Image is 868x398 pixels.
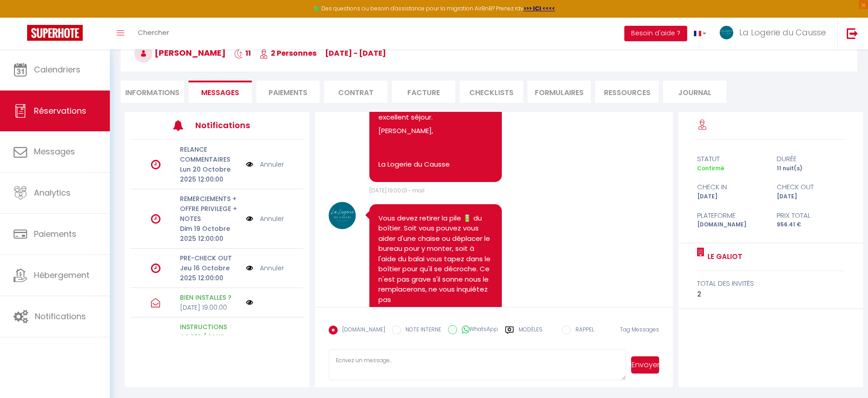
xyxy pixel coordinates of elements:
button: Besoin d'aide ? [624,26,687,41]
p: INSTRUCTIONS ACCES / SANS PRISE CAUTION [180,322,240,352]
div: [DATE] [691,192,771,201]
div: check in [691,182,771,192]
span: Calendriers [34,64,80,75]
span: Analytics [34,187,71,198]
img: NO IMAGE [246,214,253,224]
span: [DATE] 19:00:01 - mail [369,187,425,194]
div: [DATE] [771,192,850,201]
li: Contrat [324,81,387,103]
li: Informations [121,81,184,103]
span: [PERSON_NAME] [134,47,226,58]
div: [DOMAIN_NAME] [691,221,771,229]
div: 956.41 € [771,221,850,229]
button: Envoyer [631,356,659,374]
p: La Logerie du Causse [378,159,492,170]
div: durée [771,153,850,164]
p: BIEN INSTALLES ? [180,293,240,302]
div: 11 nuit(s) [771,164,850,173]
img: logout [847,28,858,39]
span: Hébergement [34,269,90,281]
p: Jeu 16 Octobre 2025 12:00:00 [180,263,240,283]
img: ... [720,26,733,39]
a: >>> ICI <<<< [524,5,555,12]
li: FORMULAIRES [528,81,591,103]
p: Dim 19 Octobre 2025 12:00:00 [180,224,240,244]
div: Plateforme [691,210,771,221]
div: statut [691,153,771,164]
pre: Vous devez retirer la pile 🔋 du boîtier. Soit vous pouvez vous aider d'une chaise ou déplacer le ... [378,213,492,305]
div: 2 [697,289,845,300]
li: Facture [392,81,455,103]
h3: Notifications [195,115,267,135]
div: total des invités [697,278,845,289]
span: [DATE] - [DATE] [325,48,386,58]
div: Prix total [771,210,850,221]
a: ... La Logerie du Causse [713,18,837,49]
img: NO IMAGE [246,159,253,169]
span: 11 [234,48,251,58]
li: CHECKLISTS [460,81,523,103]
span: La Logerie du Causse [739,27,826,38]
span: Tag Messages [620,326,659,333]
img: 17175982809532.png [329,202,356,229]
li: Paiements [256,81,320,103]
p: Nous vous souhaitons un excellent séjour. [378,102,492,123]
label: WhatsApp [457,325,498,335]
span: Messages [201,87,239,98]
a: Annuler [260,159,284,169]
label: RAPPEL [571,326,594,336]
a: Annuler [260,263,284,273]
span: Paiements [34,228,76,240]
a: Le Galiot [704,251,742,262]
div: check out [771,182,850,192]
li: Ressources [595,81,659,103]
p: Lun 20 Octobre 2025 12:00:00 [180,164,240,184]
p: [DATE] 19:00:00 [180,302,240,312]
label: Modèles [519,326,542,341]
p: REMERCIEMENTS + OFFRE PRIVILEGE + NOTES [180,194,240,224]
li: Journal [663,81,726,103]
span: 2 Personnes [259,48,316,58]
img: NO IMAGE [246,299,253,306]
a: Chercher [131,18,176,49]
p: PRE-CHECK OUT [180,253,240,263]
span: Messages [34,146,75,157]
img: Super Booking [27,25,83,41]
p: RELANCE COMMENTAIRES [180,144,240,164]
p: [PERSON_NAME], [378,126,492,136]
label: [DOMAIN_NAME] [338,326,385,336]
a: Annuler [260,214,284,224]
span: Notifications [35,311,86,322]
span: Chercher [138,28,169,37]
label: NOTE INTERNE [401,326,441,336]
span: Confirmé [697,164,724,172]
span: Réservations [34,105,86,116]
img: NO IMAGE [246,263,253,273]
